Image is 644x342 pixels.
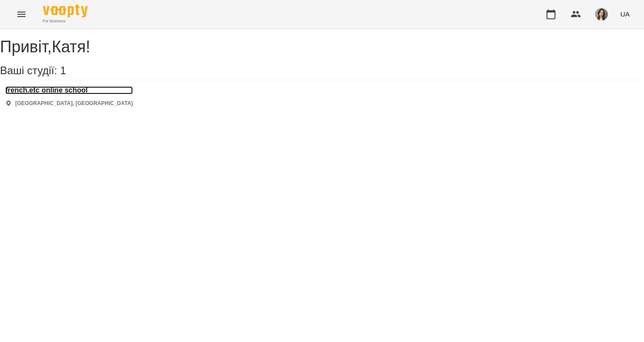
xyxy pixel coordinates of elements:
[15,100,133,107] p: [GEOGRAPHIC_DATA], [GEOGRAPHIC_DATA]
[617,6,633,22] button: UA
[620,9,630,19] span: UA
[5,86,133,94] a: french.etc online school
[43,18,88,24] span: For Business
[11,4,32,25] button: Menu
[595,8,608,21] img: b4b2e5f79f680e558d085f26e0f4a95b.jpg
[60,64,66,76] span: 1
[43,4,88,17] img: Voopty Logo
